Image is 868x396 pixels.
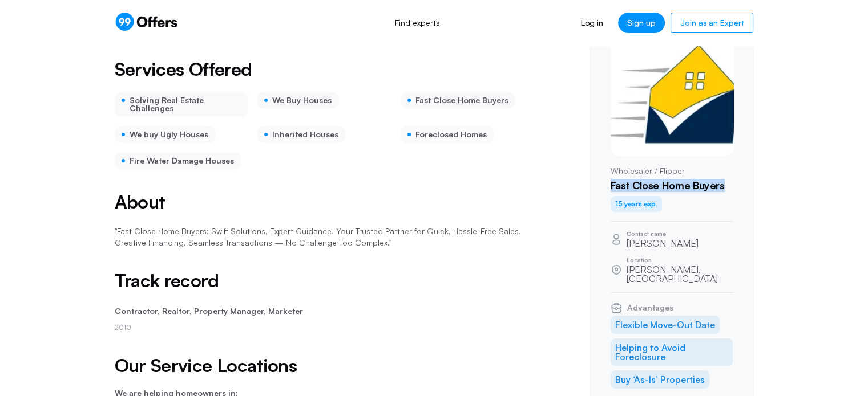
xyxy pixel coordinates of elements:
p: Location [627,257,733,263]
p: "Fast Close Home Buyers: Swift Solutions, Expert Guidance. Your Trusted Partner for Quick, Hassle... [115,226,535,248]
a: Find experts [382,10,453,35]
img: Jerime Pinkerton [611,33,734,156]
h1: Fast Close Home Buyers [611,179,733,192]
p: Contractor, Realtor, Property Manager, Marketer [115,305,535,317]
span: Advantages [627,304,673,312]
div: Foreclosed Homes [401,126,494,143]
a: Sign up [618,13,665,33]
p: Contact name [627,231,699,236]
h2: About [115,192,535,212]
p: [PERSON_NAME], [GEOGRAPHIC_DATA] [627,265,733,283]
p: 2010 [115,322,535,333]
div: 15 years exp. [611,196,662,212]
div: Solving Real Estate Challenges [115,92,249,117]
p: [PERSON_NAME] [627,239,699,248]
li: Buy ‘As-Is’ Properties [611,370,709,389]
div: Fast Close Home Buyers [401,92,515,109]
div: Fire Water Damage Houses [115,152,241,169]
a: Join as an Expert [671,13,753,33]
h2: Track record [115,271,535,291]
li: Helping to Avoid Foreclosure [611,338,733,366]
li: Flexible Move-Out Date [611,316,720,334]
h2: Our Service Locations [115,356,535,375]
div: Inherited Houses [257,126,345,143]
h2: Services Offered [115,60,252,78]
div: We buy Ugly Houses [115,126,215,143]
a: Log in [572,13,612,33]
div: We Buy Houses [257,92,338,109]
p: Wholesaler / Flipper [611,165,733,177]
